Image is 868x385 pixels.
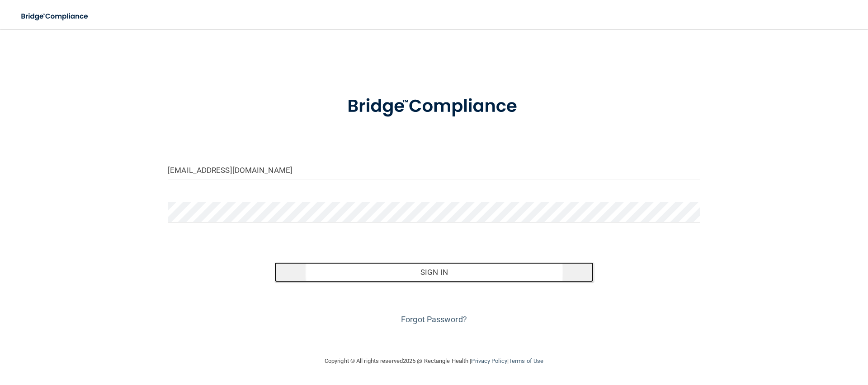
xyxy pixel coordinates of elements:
button: Sign In [274,262,594,282]
a: Forgot Password? [401,315,467,324]
img: bridge_compliance_login_screen.278c3ca4.svg [329,83,539,130]
div: Copyright © All rights reserved 2025 @ Rectangle Health | | [269,347,599,376]
a: Privacy Policy [471,357,507,364]
img: bridge_compliance_login_screen.278c3ca4.svg [14,7,97,26]
a: Terms of Use [509,357,543,364]
input: Email [168,160,700,180]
